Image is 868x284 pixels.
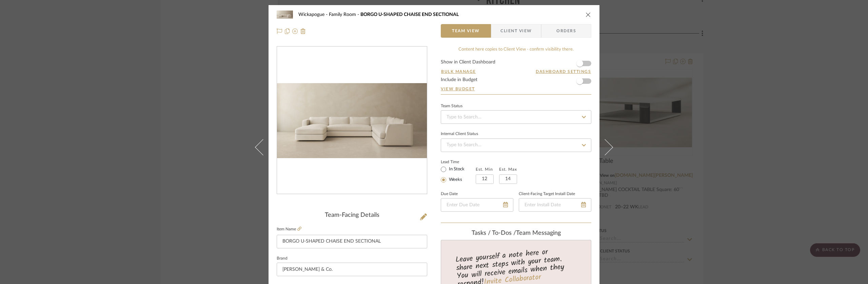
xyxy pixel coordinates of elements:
[277,226,301,232] label: Item Name
[472,230,516,236] span: Tasks / To-Dos /
[476,167,493,172] label: Est. Min
[452,24,480,38] span: Team View
[277,212,427,219] div: Team-Facing Details
[441,138,591,152] input: Type to Search…
[535,69,591,75] button: Dashboard Settings
[441,198,513,212] input: Enter Due Date
[277,257,288,260] label: Brand
[277,8,293,21] img: af71488a-f484-49b0-9cbc-3c8c7e996f93_48x40.jpg
[441,105,462,108] div: Team Status
[441,69,476,75] button: Bulk Manage
[585,12,591,18] button: close
[277,83,427,158] img: af71488a-f484-49b0-9cbc-3c8c7e996f93_436x436.jpg
[360,12,459,17] span: BORGO U-SHAPED CHAISE END SECTIONAL
[500,24,532,38] span: Client View
[441,165,476,184] mat-radio-group: Select item type
[499,167,517,172] label: Est. Max
[441,192,458,196] label: Due Date
[277,263,427,276] input: Enter Brand
[329,12,360,17] span: Family Room
[277,235,427,248] input: Enter Item Name
[441,110,591,124] input: Type to Search…
[448,177,462,183] label: Weeks
[441,46,591,53] div: Content here copies to Client View - confirm visibility there.
[277,83,427,158] div: 0
[448,166,465,172] label: In Stock
[298,12,329,17] span: Wickapogue
[549,24,584,38] span: Orders
[300,29,306,34] img: Remove from project
[519,198,591,212] input: Enter Install Date
[441,86,591,92] a: View Budget
[519,192,575,196] label: Client-Facing Target Install Date
[441,159,476,165] label: Lead Time
[441,132,478,136] div: Internal Client Status
[441,230,591,237] div: team Messaging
